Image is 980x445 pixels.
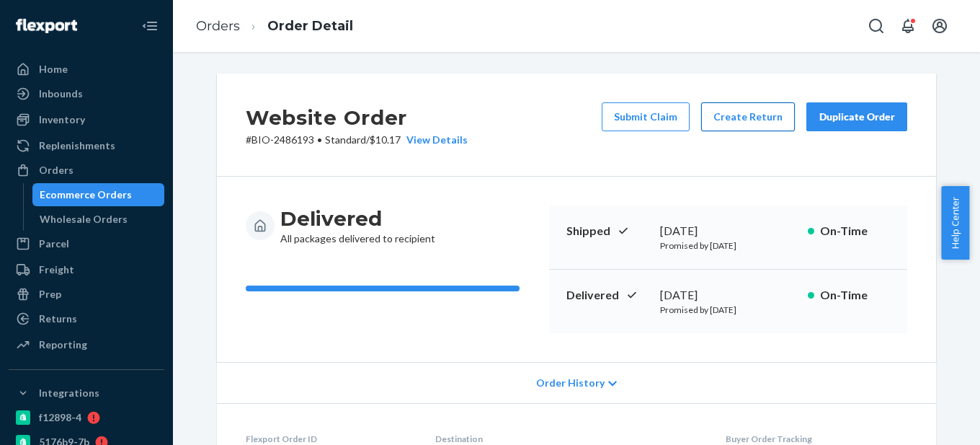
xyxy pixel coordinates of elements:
button: Help Center [941,186,969,260]
button: Integrations [9,382,164,405]
a: Ecommerce Orders [32,183,165,206]
a: Returns [9,307,164,330]
div: Freight [39,263,74,277]
button: Submit Claim [602,102,690,131]
p: Promised by [DATE] [660,304,796,316]
div: [DATE] [660,223,796,239]
div: Returns [39,312,77,326]
div: Inbounds [39,87,83,101]
button: Open notifications [894,12,922,40]
a: Orders [196,18,240,34]
div: Integrations [39,386,99,400]
h2: Website Order [246,102,468,133]
p: Shipped [566,223,649,239]
a: Replenishments [9,134,164,157]
span: Order History [536,376,605,390]
span: • [317,133,322,146]
ol: breadcrumbs [184,5,365,48]
dt: Flexport Order ID [246,433,412,445]
a: Inventory [9,108,164,131]
div: Home [39,62,68,76]
a: Prep [9,283,164,306]
button: Open Search Box [862,12,891,40]
p: On-Time [820,287,890,304]
div: Orders [39,163,73,177]
a: Parcel [9,232,164,255]
div: Prep [39,287,61,301]
button: Close Navigation [135,12,164,40]
p: On-Time [820,223,890,239]
a: Inbounds [9,82,164,105]
p: Promised by [DATE] [660,239,796,252]
div: Duplicate Order [819,110,895,124]
h3: Delivered [280,206,435,232]
button: Create Return [701,102,795,131]
a: Orders [9,159,164,182]
button: Open account menu [925,12,954,40]
div: Ecommerce Orders [40,188,132,202]
div: f12898-4 [39,410,81,425]
a: Freight [9,258,164,281]
img: Flexport logo [16,19,77,33]
div: Parcel [39,237,69,251]
dt: Destination [435,433,703,445]
button: View Details [401,133,468,147]
p: # BIO-2486193 / $10.17 [246,133,468,147]
div: Wholesale Orders [40,212,128,226]
dt: Buyer Order Tracking [726,433,907,445]
div: Replenishments [39,138,115,153]
a: f12898-4 [9,406,164,429]
a: Home [9,58,164,81]
button: Duplicate Order [806,102,907,131]
div: Inventory [39,113,85,127]
a: Wholesale Orders [32,208,165,231]
div: All packages delivered to recipient [280,206,435,246]
a: Order Detail [267,18,353,34]
div: [DATE] [660,287,796,304]
a: Reporting [9,333,164,356]
div: Reporting [39,338,87,352]
span: Standard [325,133,366,146]
p: Delivered [566,287,649,304]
